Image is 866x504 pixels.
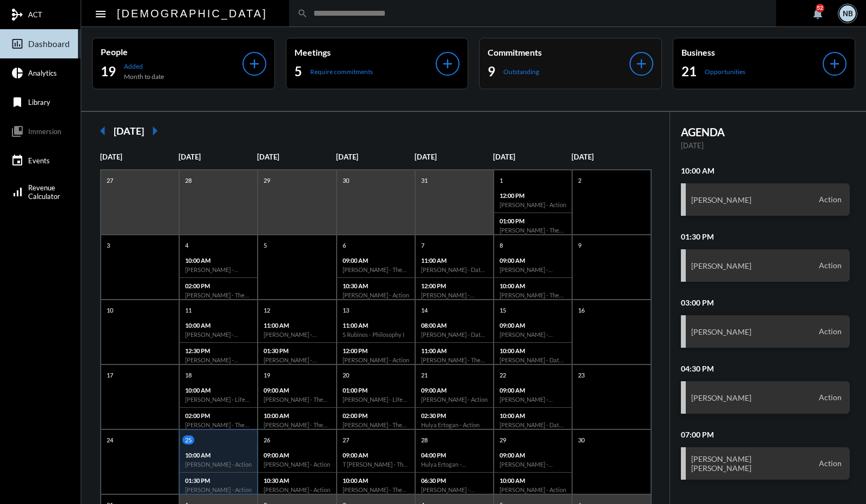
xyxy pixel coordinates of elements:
[104,306,116,315] p: 10
[11,185,24,198] mat-icon: signal_cellular_alt
[28,156,50,165] span: Events
[572,152,650,161] p: [DATE]
[185,461,252,468] h6: [PERSON_NAME] - Action
[500,227,566,234] h6: [PERSON_NAME] - The Philosophy
[185,266,252,273] h6: [PERSON_NAME] - Verification
[261,306,273,315] p: 12
[264,387,330,394] p: 09:00 AM
[185,396,252,403] h6: [PERSON_NAME] - Life With [PERSON_NAME]
[681,364,850,373] h2: 04:30 PM
[104,176,116,185] p: 27
[681,47,823,57] p: Business
[681,141,850,150] p: [DATE]
[497,306,509,315] p: 15
[340,370,352,380] p: 20
[261,241,270,250] p: 5
[264,347,330,354] p: 01:30 PM
[681,232,850,241] h2: 01:30 PM
[497,435,509,445] p: 29
[816,261,844,270] span: Action
[340,306,352,315] p: 13
[421,282,488,289] p: 12:00 PM
[816,459,844,468] span: Action
[575,306,587,315] p: 16
[340,241,349,250] p: 6
[343,282,409,289] p: 10:30 AM
[500,217,566,224] p: 01:00 PM
[440,56,455,71] mat-icon: add
[681,63,697,80] h2: 21
[497,370,509,380] p: 22
[294,47,436,57] p: Meetings
[418,435,430,445] p: 28
[336,152,415,161] p: [DATE]
[185,347,252,354] p: 12:30 PM
[104,241,113,250] p: 3
[261,176,273,185] p: 29
[418,241,427,250] p: 7
[343,347,409,354] p: 12:00 PM
[264,331,330,338] h6: [PERSON_NAME] - Philosophy I
[816,327,844,336] span: Action
[500,282,566,289] p: 10:00 AM
[575,176,584,185] p: 2
[421,347,488,354] p: 11:00 AM
[418,306,430,315] p: 14
[182,370,194,380] p: 18
[185,331,252,338] h6: [PERSON_NAME] - Review
[28,183,60,201] span: Revenue Calculator
[421,266,488,273] h6: [PERSON_NAME] - Data Capturing
[421,322,488,329] p: 08:00 AM
[28,10,42,19] span: ACT
[488,47,629,57] p: Commitments
[264,421,330,428] h6: [PERSON_NAME] - The Philosophy
[182,241,191,250] p: 4
[11,37,24,50] mat-icon: insert_chart_outlined
[185,421,252,428] h6: [PERSON_NAME] - The Philosophy
[185,387,252,394] p: 10:00 AM
[104,435,116,445] p: 24
[681,125,850,138] h2: AGENDA
[182,306,194,315] p: 11
[90,3,111,24] button: Toggle sidenav
[343,291,409,299] h6: [PERSON_NAME] - Action
[691,454,751,473] h3: [PERSON_NAME] [PERSON_NAME]
[503,68,539,76] p: Outstanding
[421,452,488,459] p: 04:00 PM
[691,195,751,204] h3: [PERSON_NAME]
[343,421,409,428] h6: [PERSON_NAME] - The Philosophy
[11,96,24,109] mat-icon: bookmark
[343,266,409,273] h6: [PERSON_NAME] - The Philosophy
[185,356,252,363] h6: [PERSON_NAME] - Retirement Doctrine I
[11,154,24,167] mat-icon: event
[421,421,488,428] h6: Hulya Ertogan - Action
[264,356,330,363] h6: [PERSON_NAME] - Philosophy I
[104,370,116,380] p: 17
[264,477,330,484] p: 10:30 AM
[500,201,566,208] h6: [PERSON_NAME] - Action
[421,477,488,484] p: 06:30 PM
[343,396,409,403] h6: [PERSON_NAME] - Life With [PERSON_NAME]
[117,5,267,22] h2: [DEMOGRAPHIC_DATA]
[185,412,252,419] p: 02:00 PM
[691,327,751,336] h3: [PERSON_NAME]
[421,291,488,299] h6: [PERSON_NAME] - Investment
[185,322,252,329] p: 10:00 AM
[811,7,824,20] mat-icon: notifications
[11,125,24,138] mat-icon: collections_bookmark
[343,322,409,329] p: 11:00 AM
[343,387,409,394] p: 01:00 PM
[575,241,584,250] p: 9
[681,166,850,175] h2: 10:00 AM
[261,435,273,445] p: 26
[114,125,144,137] h2: [DATE]
[827,56,842,71] mat-icon: add
[500,452,566,459] p: 09:00 AM
[294,63,302,80] h2: 5
[264,461,330,468] h6: [PERSON_NAME] - Action
[101,47,242,57] p: People
[185,477,252,484] p: 01:30 PM
[185,257,252,264] p: 10:00 AM
[839,5,856,22] div: NB
[185,282,252,289] p: 02:00 PM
